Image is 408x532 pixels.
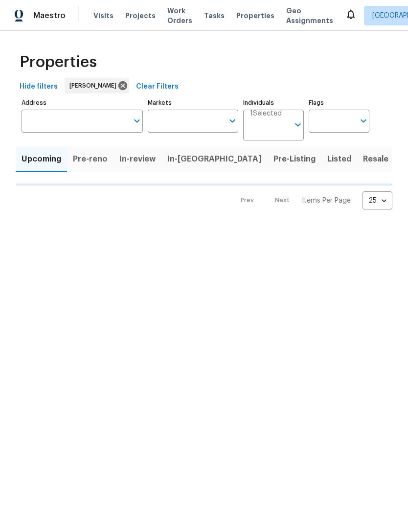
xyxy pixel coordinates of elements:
[250,110,282,118] span: 1 Selected
[125,11,156,21] span: Projects
[309,100,369,106] label: Flags
[16,78,62,96] button: Hide filters
[93,11,113,21] span: Visits
[20,57,97,67] span: Properties
[236,11,274,21] span: Properties
[231,191,392,209] nav: Pagination Navigation
[148,100,239,106] label: Markets
[69,81,120,91] span: [PERSON_NAME]
[20,81,58,93] span: Hide filters
[22,152,61,166] span: Upcoming
[357,114,370,128] button: Open
[327,152,351,166] span: Listed
[167,6,192,25] span: Work Orders
[167,152,262,166] span: In-[GEOGRAPHIC_DATA]
[130,114,144,128] button: Open
[243,100,304,106] label: Individuals
[132,78,182,96] button: Clear Filters
[291,118,305,132] button: Open
[73,152,108,166] span: Pre-reno
[65,78,129,93] div: [PERSON_NAME]
[226,114,239,128] button: Open
[136,81,179,93] span: Clear Filters
[22,100,143,106] label: Address
[363,188,392,213] div: 25
[363,152,388,166] span: Resale
[204,12,225,19] span: Tasks
[302,196,351,206] p: Items Per Page
[33,11,66,21] span: Maestro
[286,6,333,25] span: Geo Assignments
[273,152,316,166] span: Pre-Listing
[119,152,156,166] span: In-review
